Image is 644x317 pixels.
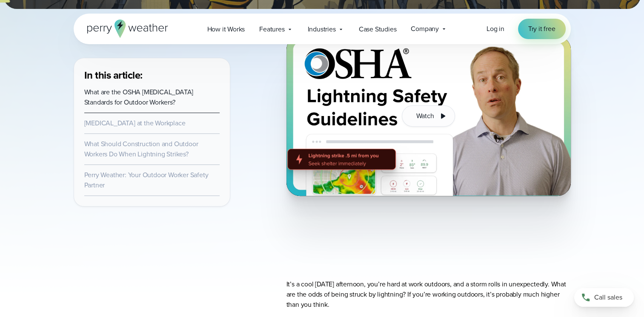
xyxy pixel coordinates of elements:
a: Try it free [518,19,566,39]
span: Log in [487,24,504,34]
span: Company [411,24,439,34]
span: Industries [308,24,336,34]
a: How it Works [200,20,252,38]
button: Watch [402,105,455,127]
a: Perry Weather: Your Outdoor Worker Safety Partner [84,170,209,190]
span: Call sales [594,292,622,303]
h3: In this article: [84,68,220,82]
span: Features [259,24,284,34]
iframe: Listen to a Podcast on Lightning Safety for Outdoor Workers Video [286,209,571,252]
a: [MEDICAL_DATA] at the Workplace [84,118,186,128]
p: It’s a cool [DATE] afternoon, you’re hard at work outdoors, and a storm rolls in unexpectedly. Wh... [286,279,571,310]
span: Watch [416,111,434,121]
span: How it Works [207,24,245,34]
a: Case Studies [352,20,404,38]
span: Case Studies [359,24,397,34]
a: Call sales [574,288,634,307]
a: What Should Construction and Outdoor Workers Do When Lightning Strikes? [84,139,198,159]
span: Try it free [528,24,555,34]
a: What are the OSHA [MEDICAL_DATA] Standards for Outdoor Workers? [84,87,194,107]
a: Log in [487,24,504,34]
